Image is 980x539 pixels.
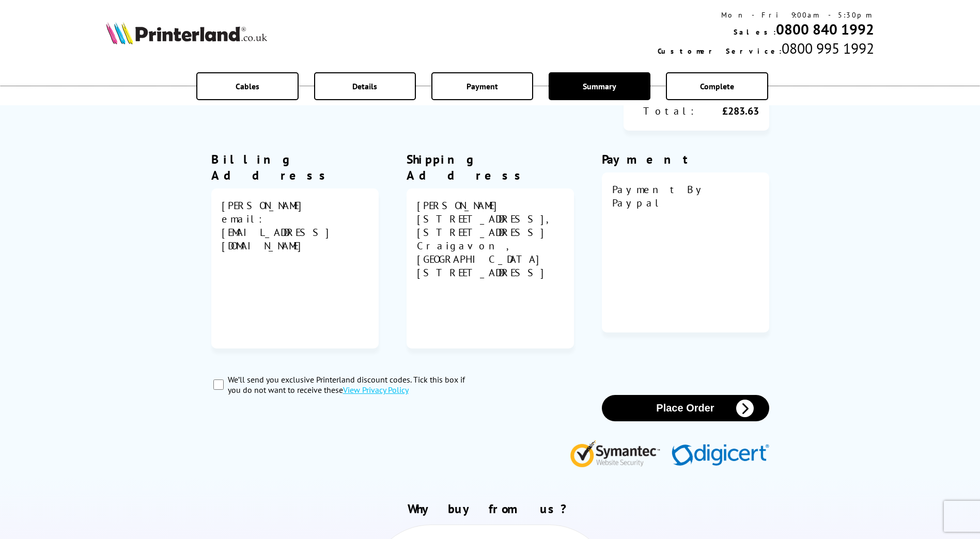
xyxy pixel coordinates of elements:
a: modal_privacy [343,385,409,395]
span: Summary [583,81,616,91]
div: Craigavon, [GEOGRAPHIC_DATA] [417,239,564,266]
div: [STREET_ADDRESS], [STREET_ADDRESS] [417,212,564,239]
div: email: [EMAIL_ADDRESS][DOMAIN_NAME] [222,212,368,252]
div: Shipping Address [407,151,574,183]
img: Digicert [672,444,769,467]
span: Complete [700,81,734,91]
span: Cables [236,81,259,91]
div: Mon - Fri 9:00am - 5:30pm [658,10,874,20]
img: Printerland Logo [106,22,267,44]
div: Billing Address [211,151,379,183]
div: Payment [602,151,769,167]
img: Symantec Website Security [570,438,667,467]
a: 0800 840 1992 [776,20,874,39]
button: Place Order [602,395,769,421]
span: Payment [466,81,498,91]
h2: Why buy from us? [106,501,874,517]
span: Details [352,81,377,91]
span: 0800 995 1992 [782,39,874,58]
div: [STREET_ADDRESS] [417,266,564,279]
span: Sales: [734,27,776,37]
div: [PERSON_NAME] [417,199,564,212]
label: We’ll send you exclusive Printerland discount codes. Tick this box if you do not want to receive ... [228,374,479,395]
div: Total: [634,104,696,118]
span: Customer Service: [658,46,782,56]
div: £283.63 [696,104,759,118]
div: Payment By Paypal [612,183,759,322]
div: [PERSON_NAME] [222,199,368,212]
